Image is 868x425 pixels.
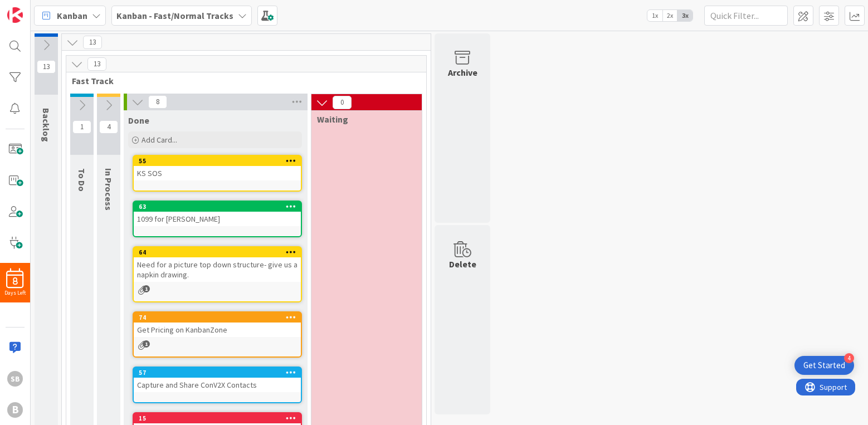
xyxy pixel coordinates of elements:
b: Kanban - Fast/Normal Tracks [116,10,233,21]
div: 631099 for [PERSON_NAME] [134,202,301,226]
div: 74 [134,312,301,323]
span: In Process [103,168,114,211]
div: B [7,402,23,418]
span: Fast Track [72,75,412,86]
div: 55 [139,157,301,165]
div: 57 [134,368,301,378]
div: 1099 for [PERSON_NAME] [134,212,301,226]
div: 63 [134,202,301,212]
span: 1 [143,285,150,292]
span: 1 [72,120,91,134]
span: 8 [13,277,18,285]
div: Need for a picture top down structure- give us a napkin drawing. [134,257,301,282]
input: Quick Filter... [704,6,788,26]
div: KS SOS [134,166,301,180]
div: Get Started [803,360,845,371]
span: Add Card... [142,135,177,145]
span: 3x [677,10,693,21]
div: 63 [139,203,301,211]
span: 13 [83,36,102,49]
div: Open Get Started checklist, remaining modules: 4 [794,356,854,375]
div: Capture and Share ConV2X Contacts [134,378,301,392]
div: 64Need for a picture top down structure- give us a napkin drawing. [134,247,301,282]
div: 55KS SOS [134,156,301,180]
span: 1x [647,10,662,21]
div: 74Get Pricing on KanbanZone [134,312,301,337]
span: Support [23,2,51,15]
div: Archive [448,66,477,79]
span: Kanban [57,9,87,22]
div: 57Capture and Share ConV2X Contacts [134,368,301,392]
div: SB [7,371,23,387]
span: To Do [76,168,87,192]
span: 2x [662,10,677,21]
span: 8 [148,95,167,109]
div: 4 [844,353,854,363]
div: 64 [139,248,301,256]
div: 15 [134,413,301,423]
div: Delete [449,257,476,271]
span: 13 [87,57,106,71]
div: 15 [139,414,301,422]
div: 64 [134,247,301,257]
span: Backlog [41,108,52,142]
span: Done [128,115,149,126]
div: Get Pricing on KanbanZone [134,323,301,337]
div: 74 [139,314,301,321]
img: Visit kanbanzone.com [7,7,23,23]
div: 57 [139,369,301,377]
span: 4 [99,120,118,134]
div: 55 [134,156,301,166]
span: 1 [143,340,150,348]
span: Waiting [317,114,408,125]
span: 0 [333,96,352,109]
span: 13 [37,60,56,74]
